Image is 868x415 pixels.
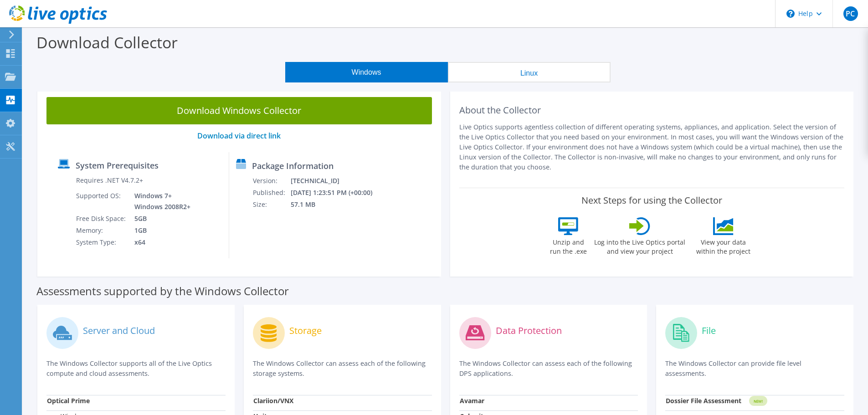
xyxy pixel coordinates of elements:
[46,97,432,124] a: Download Windows Collector
[690,235,756,256] label: View your data within the project
[702,326,716,335] label: File
[252,187,290,199] td: Published:
[285,62,448,82] button: Windows
[128,190,192,213] td: Windows 7+ Windows 2008R2+
[197,131,281,141] a: Download via direct link
[128,236,192,248] td: x64
[253,359,432,379] p: The Windows Collector can assess each of the following storage systems.
[459,105,845,116] h2: About the Collector
[496,326,562,335] label: Data Protection
[128,213,192,225] td: 5GB
[786,10,795,18] svg: \n
[76,213,128,225] td: Free Disk Space:
[252,175,290,187] td: Version:
[665,359,844,379] p: The Windows Collector can provide file level assessments.
[290,199,385,210] td: 57.1 MB
[594,235,686,256] label: Log into the Live Optics portal and view your project
[253,396,293,405] strong: Clariion/VNX
[36,287,289,296] label: Assessments supported by the Windows Collector
[448,62,611,82] button: Linux
[252,161,334,170] label: Package Information
[36,32,178,53] label: Download Collector
[547,235,589,256] label: Unzip and run the .exe
[47,396,90,405] strong: Optical Prime
[459,122,845,172] p: Live Optics supports agentless collection of different operating systems, appliances, and applica...
[289,326,322,335] label: Storage
[76,225,128,236] td: Memory:
[76,176,143,185] label: Requires .NET V4.7.2+
[459,359,638,379] p: The Windows Collector can assess each of the following DPS applications.
[290,175,385,187] td: [TECHNICAL_ID]
[128,225,192,236] td: 1GB
[76,236,128,248] td: System Type:
[666,396,741,405] strong: Dossier File Assessment
[843,6,858,21] span: PC
[76,190,128,213] td: Supported OS:
[581,195,722,206] label: Next Steps for using the Collector
[754,399,763,404] tspan: NEW!
[460,396,484,405] strong: Avamar
[252,199,290,210] td: Size:
[76,161,159,170] label: System Prerequisites
[83,326,155,335] label: Server and Cloud
[290,187,385,199] td: [DATE] 1:23:51 PM (+00:00)
[46,359,226,379] p: The Windows Collector supports all of the Live Optics compute and cloud assessments.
